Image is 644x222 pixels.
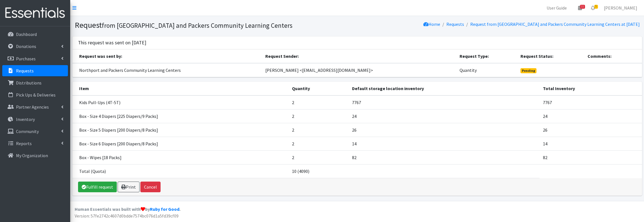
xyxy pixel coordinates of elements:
[584,49,642,63] th: Comments:
[2,126,68,137] a: Community
[520,68,536,73] span: Pending
[16,44,36,49] p: Donations
[586,2,599,13] a: 5
[75,213,179,219] span: Version: 57fe2742c4607d0bdde7574bc076d1a5fd39cf09
[2,41,68,52] a: Donations
[580,5,585,9] span: 11
[140,182,161,192] button: Cancel
[78,40,146,46] h3: This request was sent on [DATE]
[289,123,349,137] td: 2
[2,29,68,40] a: Dashboard
[349,137,540,150] td: 14
[16,80,42,86] p: Distributions
[540,150,642,164] td: 82
[16,129,39,134] p: Community
[72,109,289,123] td: Box - Size 4 Diapers [225 Diapers/9 Packs]
[72,150,289,164] td: Box - Wipes [18 Packs]
[2,53,68,64] a: Purchases
[574,2,586,13] a: 11
[16,31,37,37] p: Dashboard
[72,95,289,109] td: Kids Pull-Ups (4T-5T)
[16,68,34,74] p: Requests
[102,21,293,29] small: from [GEOGRAPHIC_DATA] and Packers Community Learning Centers
[349,82,540,95] th: Default storage location inventory
[289,137,349,150] td: 2
[2,101,68,113] a: Partner Agencies
[16,141,32,146] p: Reports
[72,164,289,178] td: Total (Quota)
[349,109,540,123] td: 24
[2,77,68,88] a: Distributions
[456,49,517,63] th: Request Type:
[289,164,349,178] td: 10 (4090)
[349,95,540,109] td: 7767
[75,206,181,212] strong: Human Essentials was built with by .
[599,2,642,13] a: [PERSON_NAME]
[2,89,68,100] a: Pick Ups & Deliveries
[289,82,349,95] th: Quantity
[540,95,642,109] td: 7767
[78,182,117,192] a: Fulfill request
[16,116,35,122] p: Inventory
[349,123,540,137] td: 26
[262,49,456,63] th: Request Sender:
[289,109,349,123] td: 2
[2,114,68,125] a: Inventory
[456,63,517,77] td: Quantity
[72,123,289,137] td: Box - Size 5 Diapers [200 Diapers/8 Packs]
[349,150,540,164] td: 82
[2,138,68,149] a: Reports
[2,65,68,76] a: Requests
[118,182,140,192] a: Print
[72,63,262,77] td: Northport and Packers Community Learning Centers
[540,123,642,137] td: 26
[540,109,642,123] td: 24
[72,49,262,63] th: Request was sent by:
[289,150,349,164] td: 2
[16,92,56,98] p: Pick Ups & Deliveries
[517,49,584,63] th: Request Status:
[594,5,598,9] span: 5
[470,21,640,27] a: Request from [GEOGRAPHIC_DATA] and Packers Community Learning Centers at [DATE]
[542,2,571,13] a: User Guide
[540,82,642,95] th: Total Inventory
[16,104,49,110] p: Partner Agencies
[423,21,440,27] a: Home
[16,56,36,61] p: Purchases
[289,95,349,109] td: 2
[72,137,289,150] td: Box - Size 6 Diapers [200 Diapers/8 Packs]
[540,137,642,150] td: 14
[446,21,464,27] a: Requests
[150,206,179,212] a: Ruby for Good
[75,20,355,30] h1: Request
[2,4,68,22] img: HumanEssentials
[2,150,68,161] a: My Organization
[262,63,456,77] td: [PERSON_NAME] <[EMAIL_ADDRESS][DOMAIN_NAME]>
[72,82,289,95] th: Item
[16,153,48,158] p: My Organization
